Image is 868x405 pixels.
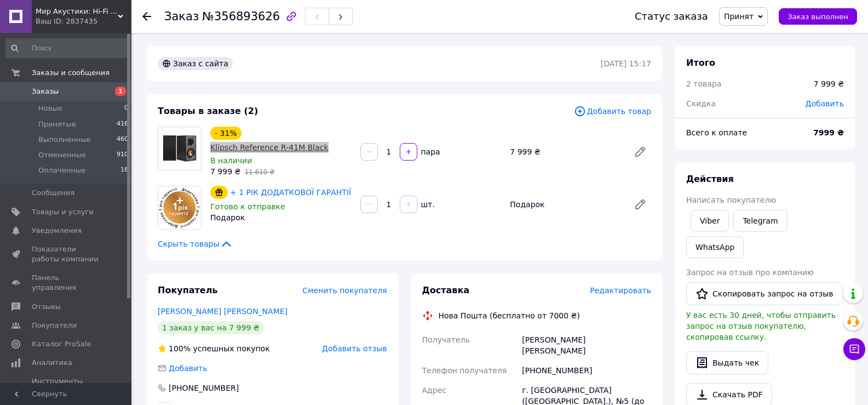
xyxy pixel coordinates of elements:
[158,285,217,295] span: Покупатель
[169,364,207,373] span: Добавить
[686,282,843,305] button: Скопировать запрос на отзыв
[520,361,653,380] div: [PHONE_NUMBER]
[843,338,865,360] button: Чат с покупателем
[117,119,128,129] span: 416
[422,285,470,295] span: Доставка
[574,105,651,117] span: Добавить товар
[322,344,387,353] span: Добавить отзыв
[302,286,387,295] span: Сменить покупателя
[38,135,91,145] span: Выполненные
[686,236,744,258] a: WhatsApp
[813,128,844,137] b: 7999 ₴
[422,386,446,395] span: Адрес
[117,135,128,145] span: 460
[38,150,86,160] span: Отмененные
[787,13,848,21] span: Заказ выполнен
[686,196,776,204] span: Написать покупателю
[210,167,240,176] span: 7 999 ₴
[686,79,721,88] span: 2 товара
[164,10,199,23] span: Заказ
[601,59,651,68] time: [DATE] 15:17
[814,78,844,89] div: 7 999 ₴
[779,8,857,25] button: Заказ выполнен
[520,330,653,361] div: [PERSON_NAME] [PERSON_NAME]
[505,197,625,212] div: Подарок
[724,12,754,21] span: Принят
[168,383,240,393] div: [PHONE_NUMBER]
[158,186,201,229] img: + 1 РІК ДОДАТКОВОЇ ГАРАНТІЇ
[124,104,128,113] span: 0
[210,143,329,152] a: Klipsch Reference R-41M Black
[210,127,242,140] div: - 31%
[158,57,233,70] div: Заказ с сайта
[158,321,264,334] div: 1 заказ у вас на 7 999 ₴
[32,244,101,264] span: Показатели работы компании
[38,166,85,175] span: Оплаченные
[38,104,62,113] span: Новые
[32,358,72,368] span: Аналитика
[686,58,715,68] span: Итого
[32,188,74,198] span: Сообщения
[158,106,258,116] span: Товары в заказе (2)
[32,321,77,330] span: Покупатели
[158,238,233,249] span: Скрыть товары
[158,307,288,316] a: [PERSON_NAME] [PERSON_NAME]
[629,193,651,215] a: Редактировать
[686,99,716,108] span: Скидка
[142,11,151,22] div: Вернуться назад
[691,210,729,232] a: Viber
[210,202,285,211] span: Готово к отправке
[32,377,101,396] span: Инструменты вебмастера и SEO
[32,302,61,312] span: Отзывы
[202,10,280,23] span: №356893626
[686,128,747,137] span: Всего к оплате
[686,351,768,374] button: Выдать чек
[590,286,651,295] span: Редактировать
[733,210,787,232] a: Telegram
[32,226,82,236] span: Уведомления
[32,207,94,217] span: Товары и услуги
[686,268,814,277] span: Запрос на отзыв про компанию
[5,38,129,58] input: Поиск
[505,144,625,159] div: 7 999 ₴
[418,146,441,157] div: пара
[32,68,110,78] span: Заказы и сообщения
[686,311,836,341] span: У вас есть 30 дней, чтобы отправить запрос на отзыв покупателю, скопировав ссылку.
[210,212,352,223] div: Подарок
[36,16,131,26] div: Ваш ID: 2837435
[32,339,91,349] span: Каталог ProSale
[230,188,351,197] a: + 1 РІК ДОДАТКОВОЇ ГАРАНТІЇ
[436,310,583,321] div: Нова Пошта (бесплатно от 7000 ₴)
[629,141,651,163] a: Редактировать
[120,166,128,175] span: 18
[422,366,507,375] span: Телефон получателя
[422,335,470,344] span: Получатель
[158,135,201,162] img: Klipsch Reference R-41M Black
[418,199,436,210] div: шт.
[158,343,270,354] div: успешных покупок
[38,119,76,129] span: Принятые
[32,87,59,96] span: Заказы
[686,174,734,184] span: Действия
[169,344,191,353] span: 100%
[36,7,118,16] span: Мир Акустики: Hi-Fi и Hi-End акустика
[115,87,126,96] span: 1
[117,150,128,160] span: 910
[635,11,708,22] div: Статус заказа
[806,99,844,108] span: Добавить
[244,168,274,176] span: 11 610 ₴
[32,273,101,293] span: Панель управления
[210,156,252,165] span: В наличии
